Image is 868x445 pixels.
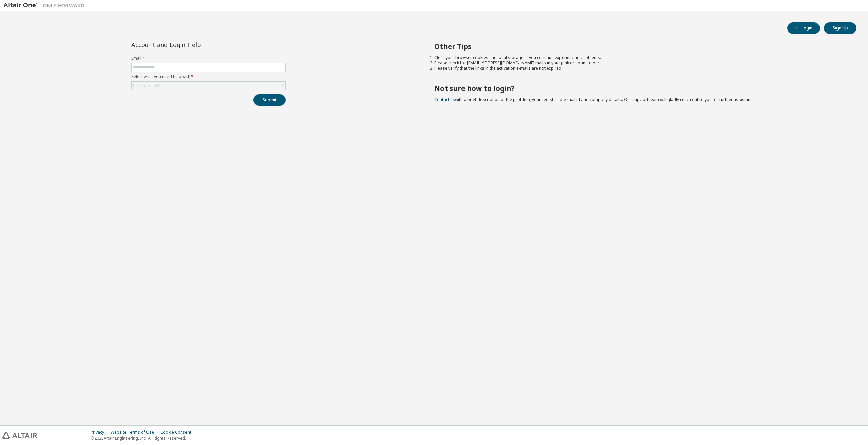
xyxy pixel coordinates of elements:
[91,430,111,435] div: Privacy
[434,55,845,60] li: Clear your browser cookies and local storage, if you continue experiencing problems.
[160,430,195,435] div: Cookie Consent
[131,42,255,47] div: Account and Login Help
[434,97,756,102] span: with a brief description of the problem, your registered e-mail id and company details. Our suppo...
[111,430,160,435] div: Website Terms of Use
[434,42,845,51] h2: Other Tips
[434,60,845,66] li: Please check for [EMAIL_ADDRESS][DOMAIN_NAME] mails in your junk or spam folder.
[787,22,820,34] button: Login
[824,22,856,34] button: Sign Up
[133,83,159,88] div: Click to select
[131,74,286,79] label: Select what you need help with
[434,66,845,71] li: Please verify that the links in the activation e-mails are not expired.
[91,435,195,441] p: © 2025 Altair Engineering, Inc. All Rights Reserved.
[434,97,455,102] a: Contact us
[3,2,88,9] img: Altair One
[2,432,37,439] img: altair_logo.svg
[131,56,286,61] label: Email
[434,84,845,93] h2: Not sure how to login?
[253,94,286,106] button: Submit
[132,82,285,90] div: Click to select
